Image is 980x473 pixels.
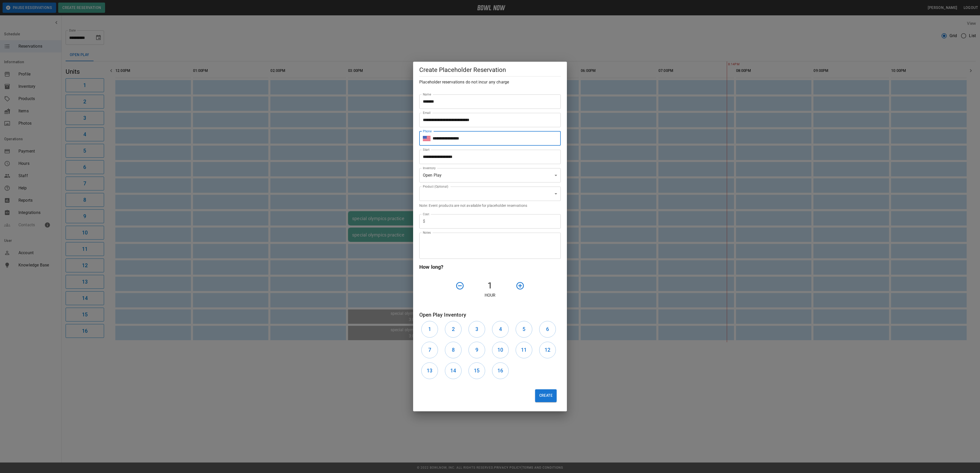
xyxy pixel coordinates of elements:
[475,325,478,333] h6: 3
[468,342,485,358] button: 9
[492,321,509,338] button: 4
[421,362,438,379] button: 13
[539,321,556,338] button: 6
[468,321,485,338] button: 3
[450,367,456,375] h6: 14
[445,342,462,358] button: 8
[499,325,502,333] h6: 4
[452,346,455,354] h6: 8
[523,325,525,333] h6: 5
[421,321,438,338] button: 1
[497,367,503,375] h6: 16
[545,346,550,354] h6: 12
[475,346,478,354] h6: 9
[423,135,431,142] button: Select country
[445,321,462,338] button: 2
[423,218,425,224] p: $
[535,389,557,402] button: Create
[419,150,557,164] input: Choose date, selected date is Oct 11, 2025
[445,362,462,379] button: 14
[419,311,561,319] h6: Open Play Inventory
[428,325,431,333] h6: 1
[539,342,556,358] button: 12
[419,168,561,182] div: Open Play
[427,367,432,375] h6: 13
[466,280,514,291] h4: 1
[423,147,430,152] label: Start
[419,187,561,201] div: ​
[468,362,485,379] button: 15
[419,203,561,208] p: Note: Event products are not available for placeholder reservations
[419,79,561,86] h6: Placeholder reservations do not incur any charge
[497,346,503,354] h6: 10
[546,325,549,333] h6: 6
[521,346,527,354] h6: 11
[419,292,561,298] p: Hour
[474,367,479,375] h6: 15
[492,362,509,379] button: 16
[419,263,561,271] h6: How long?
[423,129,432,133] label: Phone
[516,342,532,358] button: 11
[492,342,509,358] button: 10
[428,346,431,354] h6: 7
[452,325,455,333] h6: 2
[516,321,532,338] button: 5
[421,342,438,358] button: 7
[419,66,561,74] h5: Create Placeholder Reservation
